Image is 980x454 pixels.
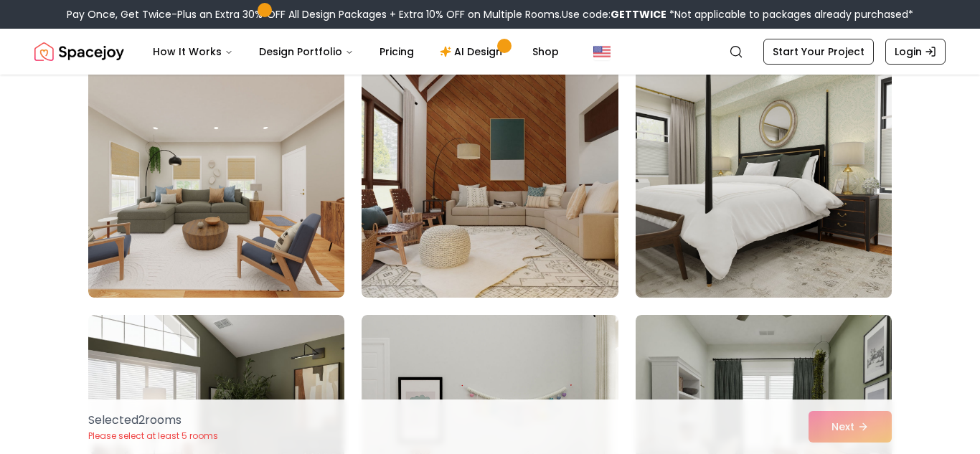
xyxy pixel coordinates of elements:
[362,68,618,298] img: Room room-20
[88,412,218,429] p: Selected 2 room s
[248,37,365,66] button: Design Portfolio
[763,39,874,65] a: Start Your Project
[885,39,946,65] a: Login
[141,37,570,66] nav: Main
[521,37,570,66] a: Shop
[141,37,245,66] button: How It Works
[34,29,946,75] nav: Global
[67,7,913,22] div: Pay Once, Get Twice-Plus an Extra 30% OFF All Design Packages + Extra 10% OFF on Multiple Rooms.
[88,430,218,442] p: Please select at least 5 rooms
[34,37,124,66] a: Spacejoy
[666,7,913,22] span: *Not applicable to packages already purchased*
[34,37,124,66] img: Spacejoy Logo
[368,37,425,66] a: Pricing
[88,68,344,298] img: Room room-19
[428,37,518,66] a: AI Design
[562,7,666,22] span: Use code:
[629,62,898,303] img: Room room-21
[593,43,611,60] img: United States
[611,7,666,22] b: GETTWICE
